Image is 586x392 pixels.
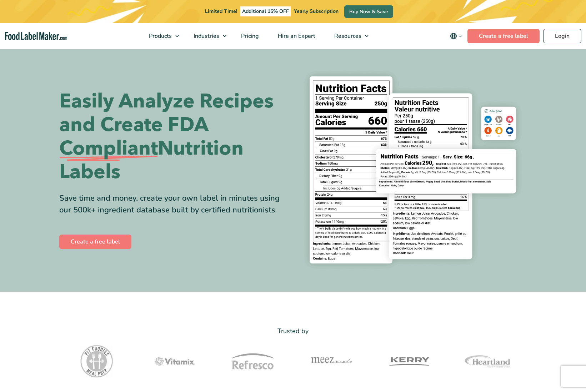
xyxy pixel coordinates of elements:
span: Limited Time! [205,8,237,15]
a: Hire an Expert [269,23,323,49]
span: Industries [191,32,220,40]
span: Additional 15% OFF [240,6,291,16]
a: Create a free label [59,235,131,249]
a: Resources [325,23,372,49]
span: Pricing [239,32,260,40]
span: Yearly Subscription [294,8,339,15]
a: Buy Now & Save [344,5,393,18]
a: Pricing [232,23,267,49]
p: Trusted by [59,326,527,336]
a: Login [543,29,581,43]
div: Save time and money, create your own label in minutes using our 500k+ ingredient database built b... [59,192,288,216]
span: Compliant [59,137,158,160]
span: Hire an Expert [276,32,316,40]
a: Products [140,23,182,49]
a: Industries [184,23,230,49]
a: Create a free label [467,29,540,43]
span: Products [147,32,172,40]
span: Resources [332,32,362,40]
h1: Easily Analyze Recipes and Create FDA Nutrition Labels [59,90,288,184]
